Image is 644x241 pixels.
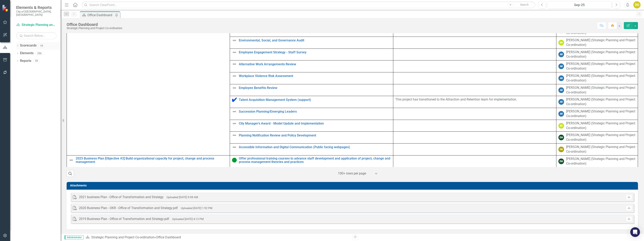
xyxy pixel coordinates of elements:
td: Double-Click to Edit [393,84,556,96]
img: Not Defined [232,121,237,126]
button: Search [514,2,534,8]
td: Double-Click to Edit [393,72,556,84]
a: Reports [20,59,31,63]
td: Double-Click to Edit Right Click for Context Menu [230,144,393,155]
input: Search Below... [16,32,57,39]
img: ClearPoint Strategy [2,5,9,12]
button: DG [633,1,641,8]
td: Double-Click to Edit [556,108,638,120]
div: AR [558,111,564,117]
td: Double-Click to Edit Right Click for Context Menu [230,108,393,120]
td: Double-Click to Edit [393,144,556,155]
td: Double-Click to Edit [556,144,638,155]
td: Double-Click to Edit [556,155,638,167]
td: Double-Click to Edit [556,96,638,108]
td: Double-Click to Edit Right Click for Context Menu [230,72,393,84]
span: Search [520,3,529,6]
div: AR [558,52,564,57]
div: YW [558,147,564,152]
td: Double-Click to Edit [556,120,638,132]
div: [PERSON_NAME] (Strategic Planning and Project Co-ordination) [566,50,636,59]
a: Environmental, Social, and Governance Audit [239,39,391,42]
h3: Attachments [70,184,636,187]
img: Complete [232,97,237,102]
a: Employee Benefits Review [239,86,391,90]
td: Double-Click to Edit Right Click for Context Menu [230,132,393,144]
img: Not Defined [232,86,237,90]
img: Not Defined [69,158,74,163]
td: Double-Click to Edit [393,49,556,60]
a: Alternative Work Arrangements Review [239,62,391,66]
a: Strategic Planning and Project Co-ordination [16,23,57,27]
div: Strategic Planning and Project Co-ordination [67,27,122,30]
td: Double-Click to Edit [556,49,638,60]
td: Double-Click to Edit Right Click for Context Menu [67,155,230,167]
div: BD [558,40,564,45]
img: Not Defined [232,38,237,43]
td: Double-Click to Edit [556,84,638,96]
a: City Manager's Award - Model Update and Implementation [239,122,391,125]
div: BD [558,123,564,129]
div: AR [558,87,564,93]
div: AR [558,75,564,81]
a: Talent Acquisition Management System (support) [239,98,391,102]
a: 2025 Business Plan [Objective #2] Build organizational capacity for project, change and process m... [76,157,228,164]
div: Open Intercom Messenger [630,227,640,237]
a: Strategic Planning and Project Co-ordination [91,235,154,239]
img: Not Defined [232,133,237,138]
div: [PERSON_NAME] (Strategic Planning and Project Co-ordination) [566,145,636,154]
td: Double-Click to Edit [393,108,556,120]
td: Double-Click to Edit Right Click for Context Menu [230,37,393,49]
a: Succession Planning/Emerging Leaders [239,110,391,113]
div: Office Dashboard [156,235,181,239]
div: [PERSON_NAME] (Strategic Planning and Project Co-ordination) [566,86,636,95]
td: Double-Click to Edit [556,60,638,72]
td: Double-Click to Edit Right Click for Context Menu [230,120,393,132]
div: [PERSON_NAME] (Strategic Planning and Project Co-ordination) [566,97,636,107]
td: Double-Click to Edit [556,72,638,84]
input: Search ClearPoint... [82,1,535,8]
a: Workplace Violence Risk Assessment [239,74,391,78]
a: Scorecards [20,43,37,48]
img: Not Defined [232,109,237,114]
div: EM [558,135,564,140]
div: [PERSON_NAME] (Strategic Planning and Project Co-ordination) [566,38,636,47]
div: Office Dashboard [87,13,114,18]
a: Offer professional training courses to advance staff development and application of project, chan... [239,157,391,164]
td: Double-Click to Edit Right Click for Context Menu [230,49,393,60]
td: Double-Click to Edit [393,60,556,72]
small: Uploaded [DATE] 1:52 PM [181,206,212,210]
small: Uploaded [DATE] 4:12 PM [172,217,204,221]
div: [PERSON_NAME] (Strategic Planning and Project Co-ordination) [566,133,636,142]
td: Double-Click to Edit [393,96,556,108]
td: Double-Click to Edit [393,120,556,132]
span: Administrator [65,235,84,239]
div: » [86,235,349,240]
img: Not Defined [232,74,237,78]
img: Not Defined [232,62,237,67]
div: 296 [36,52,43,55]
small: Uploaded [DATE] 9:38 AM [167,196,198,199]
a: Planning Notification Review and Policy Development [239,134,391,137]
div: Sep-25 [549,3,610,7]
td: Double-Click to Edit [556,132,638,144]
div: 59 [33,59,40,63]
a: Employee Engagement Strategy - Staff Survey [239,51,391,54]
div: 2020 Business Plan - OKR - Office of Transformation and Strategy.pdf [79,206,178,210]
p: This project has transitioned to the Attraction and Retention team for implementation. [395,97,554,102]
div: AR [558,99,564,105]
td: Double-Click to Edit [393,155,556,167]
div: EM [558,159,564,164]
button: Sep-25 [547,1,611,8]
a: Accessible Information and Digital Communication (Public facing webpages) [239,145,391,149]
td: Double-Click to Edit Right Click for Context Menu [230,96,393,108]
span: Elements & Reports [16,5,57,10]
img: Not Defined [232,50,237,55]
td: Double-Click to Edit [393,132,556,144]
div: [PERSON_NAME] (Strategic Planning and Project Co-ordination) [566,74,636,83]
div: 64 [39,44,45,47]
div: [PERSON_NAME] (Strategic Planning and Project Co-ordination) [566,157,636,166]
div: [PERSON_NAME] (Strategic Planning and Project Co-ordination) [566,109,636,118]
td: Double-Click to Edit Right Click for Context Menu [230,60,393,72]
